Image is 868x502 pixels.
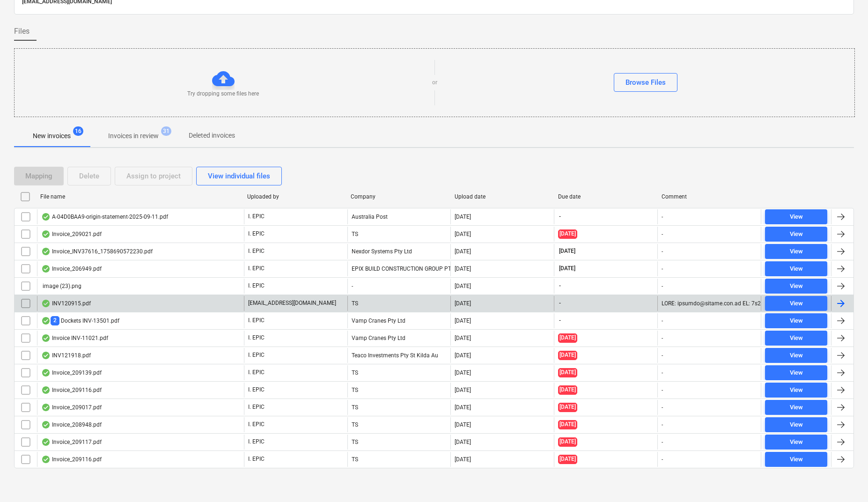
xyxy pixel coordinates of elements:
p: I. EPIC [248,369,265,376]
div: TS [347,296,451,311]
button: View [765,400,827,415]
div: File name [40,193,240,200]
div: Vamp Cranes Pty Ltd [347,331,451,346]
span: [DATE] [558,455,577,464]
div: OCR finished [41,334,51,342]
div: View [790,298,803,309]
span: - [558,213,562,221]
div: TS [347,383,451,398]
div: Invoice_206949.pdf [41,265,102,273]
div: OCR finished [41,421,51,428]
div: OCR finished [41,369,51,376]
div: [DATE] [455,352,471,359]
p: I. EPIC [248,403,265,411]
div: Invoice INV-11021.pdf [41,334,108,342]
div: Company [351,193,447,200]
button: View [765,435,827,450]
div: - [662,283,663,289]
div: [DATE] [455,283,471,289]
div: View [790,437,803,448]
div: OCR finished [41,317,51,325]
p: Try dropping some files here [187,90,259,98]
div: [DATE] [455,369,471,376]
div: Chat Widget [821,457,868,502]
div: View [790,246,803,257]
div: OCR finished [41,213,51,221]
p: I. EPIC [248,230,265,238]
div: Try dropping some files hereorBrowse Files [14,48,855,117]
div: OCR finished [41,438,51,446]
p: Invoices in review [108,131,159,141]
div: TS [347,365,451,380]
p: Deleted invoices [189,131,235,140]
p: I. EPIC [248,334,265,342]
div: OCR finished [41,456,51,463]
span: - [558,317,562,325]
div: INV121918.pdf [41,352,91,359]
div: View [790,281,803,292]
span: - [558,299,562,307]
span: Files [14,26,29,37]
span: [DATE] [558,333,577,342]
div: Invoice_209117.pdf [41,438,102,446]
p: or [432,79,437,87]
div: View [790,385,803,396]
div: OCR finished [41,248,51,255]
div: [DATE] [455,317,471,324]
div: - [662,317,663,324]
button: View [765,279,827,294]
button: View [765,261,827,276]
p: I. EPIC [248,247,265,255]
div: TS [347,400,451,415]
span: 31 [161,126,171,136]
div: - [662,421,663,428]
div: - [662,335,663,341]
button: View [765,296,827,311]
div: Upload date [455,193,551,200]
div: [DATE] [455,266,471,272]
button: View [765,417,827,432]
div: - [662,439,663,445]
div: - [662,369,663,376]
div: OCR finished [41,386,51,394]
span: [DATE] [558,437,577,446]
div: OCR finished [41,265,51,273]
div: Invoice_209017.pdf [41,404,102,411]
span: [DATE] [558,351,577,360]
div: OCR finished [41,300,51,307]
button: View [765,383,827,398]
span: [DATE] [558,265,576,273]
div: OCR finished [41,230,51,238]
button: View [765,244,827,259]
div: OCR finished [41,352,51,359]
div: Dockets INV-13501.pdf [41,316,119,325]
div: Uploaded by [247,193,343,200]
div: TS [347,227,451,242]
div: - [662,456,663,463]
div: Invoice_209139.pdf [41,369,102,376]
p: I. EPIC [248,265,265,273]
div: image (23).png [41,283,81,289]
div: View individual files [208,170,270,182]
div: View [790,333,803,344]
div: View [790,402,803,413]
div: [DATE] [455,456,471,463]
div: [DATE] [455,248,471,255]
span: [DATE] [558,420,577,429]
div: [DATE] [455,404,471,411]
div: [DATE] [455,335,471,341]
div: [DATE] [455,387,471,393]
div: [DATE] [455,439,471,445]
span: [DATE] [558,229,577,238]
div: View [790,316,803,326]
div: [DATE] [455,214,471,220]
div: [DATE] [455,300,471,307]
div: [DATE] [455,231,471,237]
div: TS [347,452,451,467]
p: I. EPIC [248,438,265,446]
button: View [765,365,827,380]
span: [DATE] [558,385,577,394]
button: View [765,209,827,224]
div: Invoice_209116.pdf [41,456,102,463]
span: 2 [51,316,59,325]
